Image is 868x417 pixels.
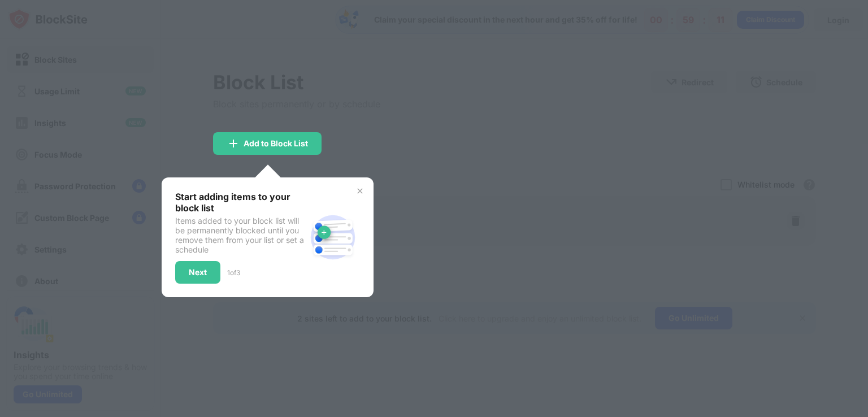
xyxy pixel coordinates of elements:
img: x-button.svg [355,186,364,196]
img: block-site.svg [306,210,360,264]
div: Next [189,268,207,277]
div: 1 of 3 [227,268,240,277]
div: Items added to your block list will be permanently blocked until you remove them from your list o... [175,216,306,254]
div: Start adding items to your block list [175,191,306,214]
div: Add to Block List [244,139,308,148]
